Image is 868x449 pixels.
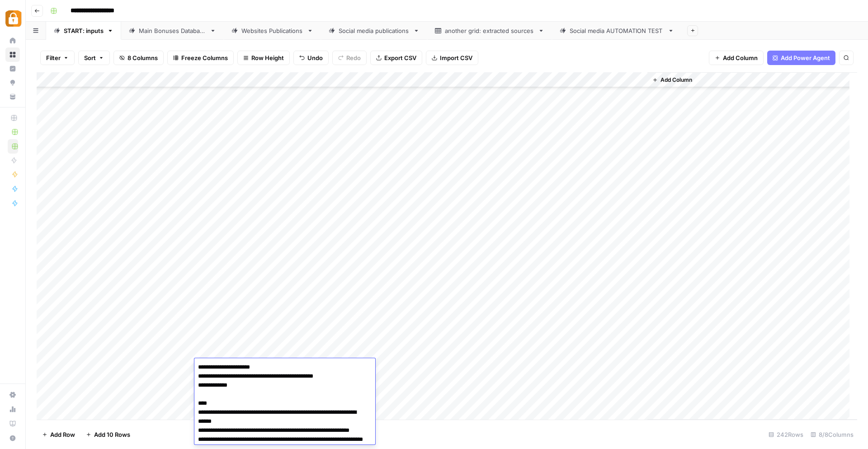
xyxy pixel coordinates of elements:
[5,402,20,416] a: Usage
[94,430,130,439] span: Add 10 Rows
[5,61,20,76] a: Insights
[80,427,136,442] button: Add 10 Rows
[237,51,290,65] button: Row Height
[5,7,20,30] button: Workspace: Adzz
[293,51,329,65] button: Undo
[5,47,20,62] a: Browse
[50,430,75,439] span: Add Row
[723,53,758,62] span: Add Column
[570,26,664,35] div: Social media AUTOMATION TEST
[5,388,20,402] a: Settings
[5,431,20,445] button: Help + Support
[321,22,427,40] a: Social media publications
[241,26,303,35] div: Websites Publications
[427,22,552,40] a: another grid: extracted sources
[370,51,422,65] button: Export CSV
[767,51,835,65] button: Add Power Agent
[251,53,284,62] span: Row Height
[167,51,234,65] button: Freeze Columns
[807,427,857,442] div: 8/8 Columns
[78,51,110,65] button: Sort
[649,74,696,86] button: Add Column
[346,53,361,62] span: Redo
[139,26,206,35] div: Main Bonuses Database
[5,10,22,27] img: Adzz Logo
[440,53,472,62] span: Import CSV
[781,53,830,62] span: Add Power Agent
[84,53,96,62] span: Sort
[181,53,228,62] span: Freeze Columns
[709,51,764,65] button: Add Column
[339,26,410,35] div: Social media publications
[121,22,224,40] a: Main Bonuses Database
[765,427,807,442] div: 242 Rows
[660,76,692,84] span: Add Column
[5,89,20,104] a: Your Data
[426,51,478,65] button: Import CSV
[127,53,158,62] span: 8 Columns
[5,75,20,90] a: Opportunities
[40,51,75,65] button: Filter
[552,22,682,40] a: Social media AUTOMATION TEST
[384,53,416,62] span: Export CSV
[46,22,121,40] a: START: inputs
[224,22,321,40] a: Websites Publications
[113,51,164,65] button: 8 Columns
[37,427,80,442] button: Add Row
[64,26,104,35] div: START: inputs
[445,26,534,35] div: another grid: extracted sources
[5,416,20,431] a: Learning Hub
[332,51,367,65] button: Redo
[46,53,61,62] span: Filter
[5,33,20,48] a: Home
[307,53,323,62] span: Undo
